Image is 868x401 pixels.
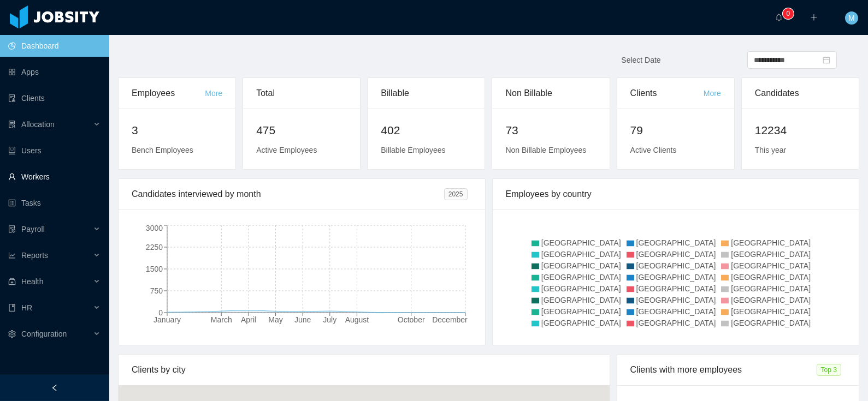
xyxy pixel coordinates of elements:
[8,35,101,57] a: icon: pie-chartDashboard
[810,14,818,21] i: icon: plus
[21,303,32,312] span: HR
[636,250,716,259] span: [GEOGRAPHIC_DATA]
[630,122,721,139] h2: 79
[205,89,222,98] a: More
[636,284,716,293] span: [GEOGRAPHIC_DATA]
[636,296,716,304] span: [GEOGRAPHIC_DATA]
[823,56,830,64] i: icon: calendar
[541,250,621,259] span: [GEOGRAPHIC_DATA]
[381,146,445,154] span: Billable Employees
[731,250,811,259] span: [GEOGRAPHIC_DATA]
[381,122,471,139] h2: 402
[630,78,704,109] div: Clients
[8,252,16,259] i: icon: line-chart
[8,87,101,109] a: icon: auditClients
[256,122,347,139] h2: 475
[381,78,471,109] div: Billable
[621,56,660,64] span: Select Date
[755,78,846,109] div: Candidates
[731,261,811,270] span: [GEOGRAPHIC_DATA]
[8,278,16,285] i: icon: medicine-box
[256,78,347,109] div: Total
[146,224,163,232] tspan: 3000
[211,315,232,324] tspan: March
[541,319,621,327] span: [GEOGRAPHIC_DATA]
[630,355,817,385] div: Clients with more employees
[783,8,794,19] sup: 0
[704,89,721,98] a: More
[636,319,716,327] span: [GEOGRAPHIC_DATA]
[848,11,855,25] span: M
[636,261,716,270] span: [GEOGRAPHIC_DATA]
[505,146,586,154] span: Non Billable Employees
[294,315,311,324] tspan: June
[8,225,16,233] i: icon: file-protect
[8,192,101,214] a: icon: profileTasks
[398,315,425,324] tspan: October
[158,308,163,317] tspan: 0
[541,296,621,304] span: [GEOGRAPHIC_DATA]
[775,14,783,21] i: icon: bell
[444,188,468,200] span: 2025
[153,315,181,324] tspan: January
[21,120,55,129] span: Allocation
[8,166,101,188] a: icon: userWorkers
[132,78,205,109] div: Employees
[132,146,193,154] span: Bench Employees
[731,238,811,247] span: [GEOGRAPHIC_DATA]
[146,265,163,273] tspan: 1500
[731,284,811,293] span: [GEOGRAPHIC_DATA]
[731,319,811,327] span: [GEOGRAPHIC_DATA]
[21,277,43,286] span: Health
[146,243,163,252] tspan: 2250
[8,304,16,312] i: icon: book
[256,146,317,154] span: Active Employees
[630,146,677,154] span: Active Clients
[505,78,596,109] div: Non Billable
[636,307,716,316] span: [GEOGRAPHIC_DATA]
[505,122,596,139] h2: 73
[345,315,369,324] tspan: August
[636,238,716,247] span: [GEOGRAPHIC_DATA]
[731,273,811,282] span: [GEOGRAPHIC_DATA]
[268,315,282,324] tspan: May
[541,307,621,316] span: [GEOGRAPHIC_DATA]
[21,225,45,234] span: Payroll
[8,140,101,161] a: icon: robotUsers
[132,179,444,210] div: Candidates interviewed by month
[132,355,597,385] div: Clients by city
[150,286,163,295] tspan: 750
[506,179,846,210] div: Employees by country
[755,146,787,154] span: This year
[636,273,716,282] span: [GEOGRAPHIC_DATA]
[323,315,336,324] tspan: July
[541,238,621,247] span: [GEOGRAPHIC_DATA]
[8,61,101,83] a: icon: appstoreApps
[132,122,222,139] h2: 3
[21,251,48,260] span: Reports
[541,261,621,270] span: [GEOGRAPHIC_DATA]
[241,315,256,324] tspan: April
[755,122,846,139] h2: 12234
[731,307,811,316] span: [GEOGRAPHIC_DATA]
[21,330,67,338] span: Configuration
[731,296,811,304] span: [GEOGRAPHIC_DATA]
[817,364,841,376] span: Top 3
[432,315,468,324] tspan: December
[8,330,16,338] i: icon: setting
[541,284,621,293] span: [GEOGRAPHIC_DATA]
[541,273,621,282] span: [GEOGRAPHIC_DATA]
[8,121,16,128] i: icon: solution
